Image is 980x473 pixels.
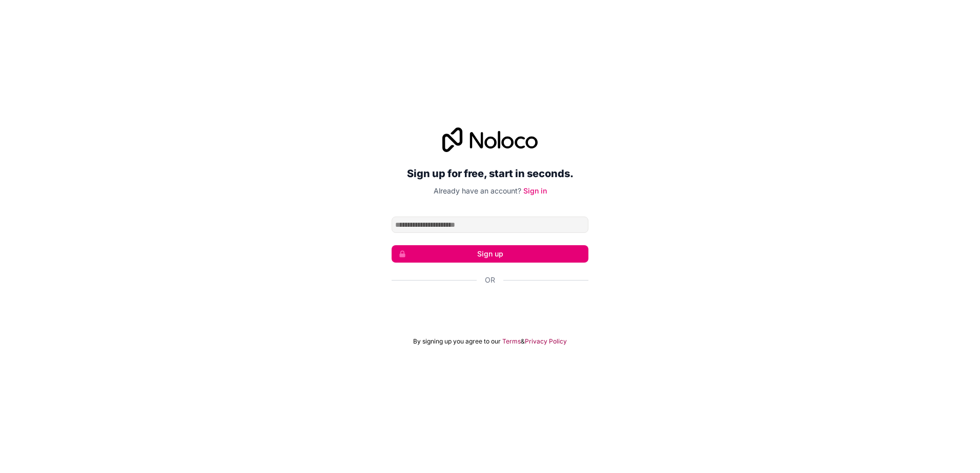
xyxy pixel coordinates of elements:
h2: Sign up for free, start in seconds. [392,164,588,183]
span: & [521,337,525,346]
button: Sign up [392,245,588,263]
input: Email address [392,217,588,233]
span: By signing up you agree to our [413,337,501,346]
a: Privacy Policy [525,337,567,346]
a: Sign in [523,186,547,195]
span: Already have an account? [434,186,521,195]
span: Or [485,275,495,285]
a: Terms [502,337,521,346]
